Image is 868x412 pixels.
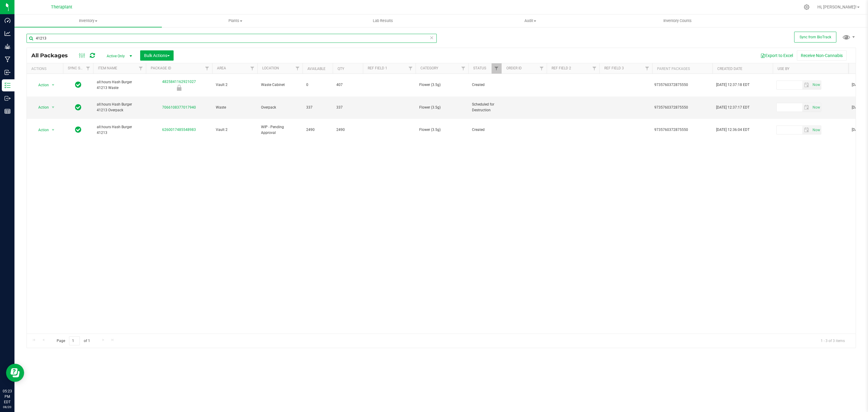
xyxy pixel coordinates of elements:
a: Inventory [14,14,162,27]
span: All Packages [31,52,74,59]
span: select [49,126,57,134]
span: 2490 [306,127,329,133]
span: 0 [306,82,329,88]
a: Filter [406,63,416,74]
div: Actions [31,67,61,71]
span: Page of 1 [52,336,95,346]
span: select [811,126,821,134]
span: Inventory [14,18,162,24]
span: In Sync [75,81,81,89]
a: Filter [202,63,212,74]
span: In Sync [75,103,81,112]
span: Plants [162,18,309,24]
a: 7066108377017940 [162,105,196,109]
input: Search Package ID, Item Name, SKU, Lot or Part Number... [27,34,437,43]
span: select [49,81,57,89]
button: Bulk Actions [140,50,174,61]
a: Plants [162,14,309,27]
span: Flower (3.5g) [419,105,465,110]
a: Area [217,66,226,70]
a: Filter [537,63,547,74]
a: Filter [136,63,146,74]
a: Audit [457,14,604,27]
span: Waste [216,105,254,110]
p: 08/20 [3,405,12,409]
span: [DATE] 12:37:18 EDT [716,82,750,88]
a: Location [262,66,279,70]
span: 337 [336,105,359,110]
div: Newly Received [145,85,213,91]
span: Created [472,127,498,133]
span: Sync from BioTrack [800,35,831,39]
inline-svg: Reports [5,108,11,114]
span: Lab Results [365,18,401,24]
a: Filter [642,63,652,74]
span: Hi, [PERSON_NAME]! [817,5,857,9]
a: Sync Status [68,66,91,70]
span: Bulk Actions [144,53,170,58]
div: 9735760372875550 [654,127,711,133]
span: [DATE] 12:36:04 EDT [716,127,750,133]
a: Filter [293,63,303,74]
a: Package ID [151,66,171,70]
button: Export to Excel [756,50,797,61]
a: 4825841162921027 [162,80,196,84]
span: Flower (3.5g) [419,82,465,88]
span: select [49,103,57,112]
span: 407 [336,82,359,88]
a: Ref Field 3 [604,66,624,70]
span: Overpack [261,105,299,110]
input: 1 [69,336,80,346]
a: 6260017485548983 [162,128,196,132]
span: Set Current date [811,126,821,135]
a: Filter [458,63,468,74]
a: Available [307,67,325,71]
inline-svg: Grow [5,43,11,49]
a: Filter [590,63,599,74]
span: all:hours Hash Burger 41213 Waste [97,79,142,91]
span: select [811,81,821,89]
button: Sync from BioTrack [794,32,836,43]
span: 1 - 3 of 3 items [816,336,850,345]
span: Set Current date [811,103,821,112]
inline-svg: Analytics [5,30,11,36]
span: select [802,81,811,89]
iframe: Resource center [6,364,24,382]
a: Ref Field 1 [368,66,387,70]
span: all:hours Hash Burger 41213 Overpack [97,102,142,113]
inline-svg: Inbound [5,69,11,75]
span: all:hours Hash Burger 41213 [97,124,142,136]
inline-svg: Dashboard [5,17,11,24]
a: Use By [778,67,789,71]
span: WIP - Pending Approval [261,124,299,136]
a: Lab Results [309,14,457,27]
span: 337 [306,105,329,110]
span: Set Current date [811,81,821,89]
a: Filter [247,63,257,74]
div: 9735760372875550 [654,82,711,88]
a: Ref Field 2 [552,66,571,70]
span: Vault 2 [216,82,254,88]
span: Action [33,103,49,112]
div: 9735760372875550 [654,105,711,110]
a: Created Date [717,67,742,71]
span: Action [33,81,49,89]
span: Audit [457,18,604,24]
span: Theraplant [51,5,72,10]
span: Action [33,126,49,134]
span: [DATE] 12:37:17 EDT [716,105,750,110]
a: Qty [338,67,344,71]
a: Filter [492,63,502,74]
a: Inventory Counts [604,14,751,27]
span: select [802,126,811,134]
span: select [811,103,821,112]
span: Clear [429,34,434,42]
span: select [802,103,811,112]
span: Flower (3.5g) [419,127,465,133]
div: Manage settings [803,4,810,10]
inline-svg: Inventory [5,82,11,88]
th: Parent Packages [652,63,712,74]
inline-svg: Manufacturing [5,56,11,62]
a: Order Id [506,66,522,70]
span: 2490 [336,127,359,133]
